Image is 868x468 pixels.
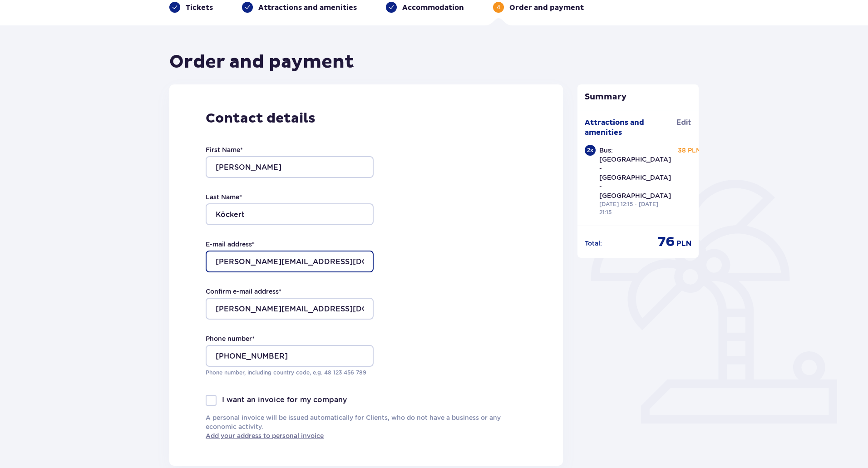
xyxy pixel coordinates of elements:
[206,298,374,320] input: Confirm e-mail address
[585,118,677,138] p: Attractions and amenities
[676,239,691,249] p: PLN
[206,110,527,127] p: Contact details
[258,3,357,13] p: Attractions and amenities
[206,192,242,202] label: Last Name *
[186,3,213,13] p: Tickets
[577,92,699,103] p: Summary
[599,200,671,217] p: [DATE] 12:15 - [DATE] 21:15
[206,156,374,178] input: First Name
[402,3,464,13] p: Accommodation
[678,146,701,155] p: 38 PLN
[206,431,324,440] a: Add your address to personal invoice
[206,145,243,154] label: First Name *
[599,146,671,200] p: Bus: [GEOGRAPHIC_DATA] - [GEOGRAPHIC_DATA] - [GEOGRAPHIC_DATA]
[676,118,691,128] a: Edit
[206,345,374,367] input: Phone number
[206,251,374,272] input: E-mail address
[169,51,354,74] h1: Order and payment
[206,287,281,296] label: Confirm e-mail address *
[497,3,500,11] p: 4
[222,395,347,405] p: I want an invoice for my company
[206,240,255,249] label: E-mail address *
[585,145,596,156] div: 2 x
[206,369,374,377] p: Phone number, including country code, e.g. 48 ​123 ​456 ​789
[658,233,675,251] p: 76
[585,239,602,248] p: Total :
[206,203,374,225] input: Last Name
[206,413,527,440] p: A personal invoice will be issued automatically for Clients, who do not have a business or any ec...
[509,3,584,13] p: Order and payment
[206,334,255,343] label: Phone number *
